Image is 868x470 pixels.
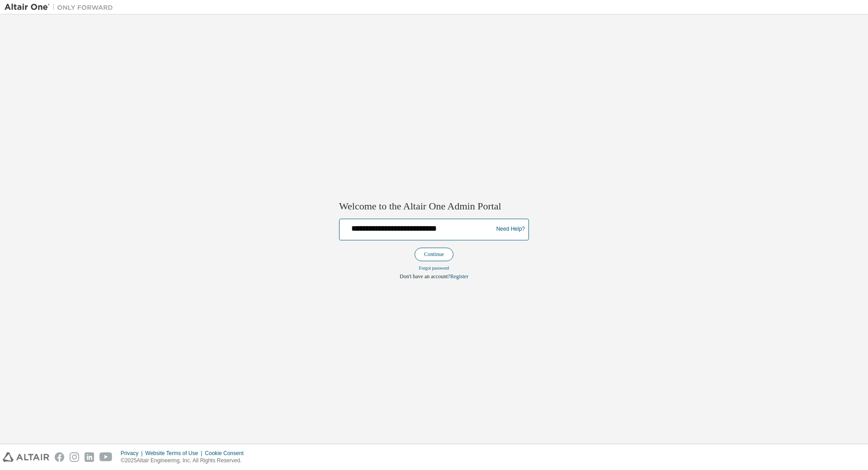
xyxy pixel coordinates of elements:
[400,273,450,280] span: Don't have an account?
[5,3,118,12] img: Altair One
[145,450,205,457] div: Website Terms of Use
[121,450,145,457] div: Privacy
[3,452,49,462] img: altair_logo.svg
[99,452,113,462] img: youtube.svg
[419,266,449,271] a: Forgot password
[450,273,468,280] a: Register
[339,200,529,213] h2: Welcome to the Altair One Admin Portal
[55,452,64,462] img: facebook.svg
[85,452,94,462] img: linkedin.svg
[70,452,79,462] img: instagram.svg
[205,450,249,457] div: Cookie Consent
[121,457,249,465] p: © 2025 Altair Engineering, Inc. All Rights Reserved.
[496,229,525,230] a: Need Help?
[415,247,453,261] button: Continue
